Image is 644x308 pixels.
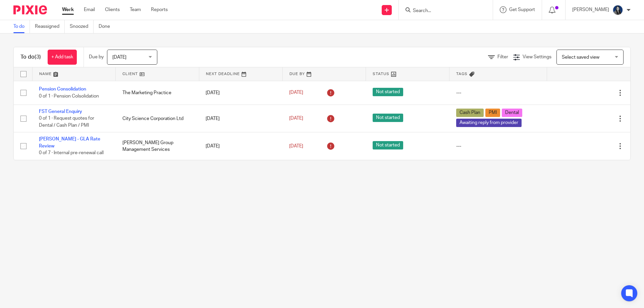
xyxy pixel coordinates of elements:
[84,6,95,13] a: Email
[48,50,77,65] a: + Add task
[39,109,82,114] a: FST General Enquiry
[70,20,94,33] a: Snoozed
[35,20,65,33] a: Reassigned
[116,132,199,160] td: [PERSON_NAME] Group Management Services
[412,8,473,14] input: Search
[116,81,199,105] td: The Marketing Practice
[39,137,100,148] a: [PERSON_NAME] - GLA Rate Review
[39,94,99,99] span: 0 of 1 · Pension Colsolidation
[456,72,468,76] span: Tags
[105,6,120,13] a: Clients
[39,150,104,155] span: 0 of 7 · Internal pre-renewal call
[497,55,508,59] span: Filter
[612,5,623,15] img: eeb93efe-c884-43eb-8d47-60e5532f21cb.jpg
[509,7,535,12] span: Get Support
[289,90,303,95] span: [DATE]
[199,132,282,160] td: [DATE]
[39,116,94,128] span: 0 of 1 · Request quotes for Dental / Cash Plan / PMI
[130,6,141,13] a: Team
[456,89,540,96] div: ---
[151,6,168,13] a: Reports
[289,144,303,148] span: [DATE]
[116,105,199,132] td: City Science Corporation Ltd
[562,55,599,60] span: Select saved view
[456,119,522,127] span: Awaiting reply from provider
[20,54,41,61] h1: To do
[523,55,551,59] span: View Settings
[485,109,500,117] span: PMI
[99,20,115,33] a: Done
[39,87,86,91] a: Pension Consolidation
[502,109,522,117] span: Dental
[456,143,540,149] div: ---
[199,105,282,132] td: [DATE]
[199,81,282,105] td: [DATE]
[62,6,74,13] a: Work
[13,5,47,14] img: Pixie
[35,54,41,60] span: (3)
[112,55,126,60] span: [DATE]
[456,109,484,117] span: Cash Plan
[373,141,403,149] span: Not started
[373,114,403,122] span: Not started
[89,54,104,60] p: Due by
[572,6,609,13] p: [PERSON_NAME]
[289,116,303,121] span: [DATE]
[373,88,403,96] span: Not started
[13,20,30,33] a: To do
